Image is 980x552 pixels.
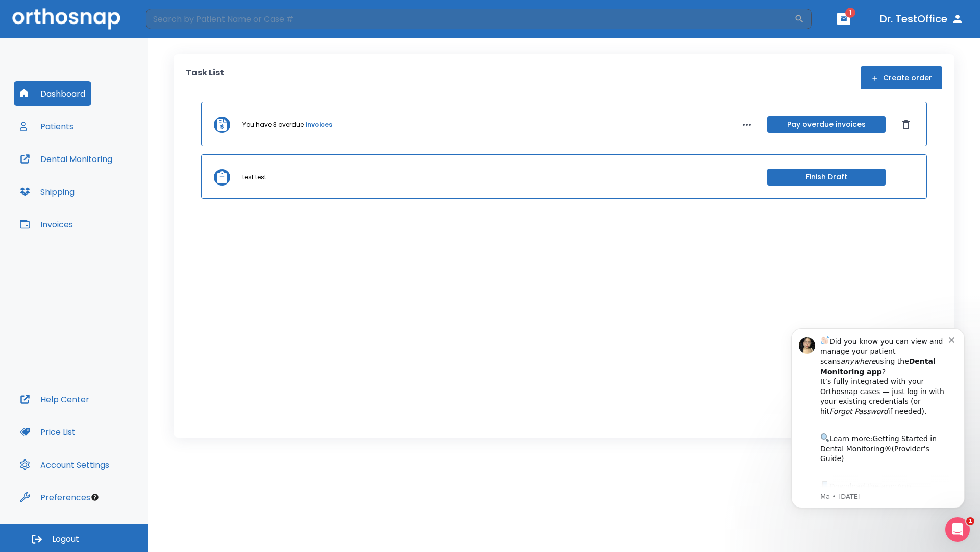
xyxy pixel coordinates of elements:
[876,10,968,28] button: Dr. TestOffice
[14,452,115,477] button: Account Settings
[186,66,224,89] p: Task List
[14,114,80,139] button: Patients
[945,517,970,542] iframe: Intercom live chat
[776,315,980,547] iframe: Intercom notifications message
[966,517,974,525] span: 1
[242,173,266,182] p: test test
[12,8,120,29] img: Orthosnap
[898,117,914,133] button: Dismiss
[14,420,82,444] button: Price List
[52,534,79,545] span: Logout
[14,485,96,510] button: Preferences
[767,116,886,133] button: Pay overdue invoices
[767,169,886,186] button: Finish Draft
[14,387,95,411] button: Help Center
[14,179,81,204] button: Shipping
[845,8,855,18] span: 1
[242,120,304,129] p: You have 3 overdue
[306,120,332,129] a: invoices
[90,493,100,502] div: Tooltip anchor
[146,9,794,29] input: Search by Patient Name or Case #
[14,212,79,237] button: Invoices
[14,81,91,106] button: Dashboard
[14,147,118,171] button: Dental Monitoring
[861,66,942,89] button: Create order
